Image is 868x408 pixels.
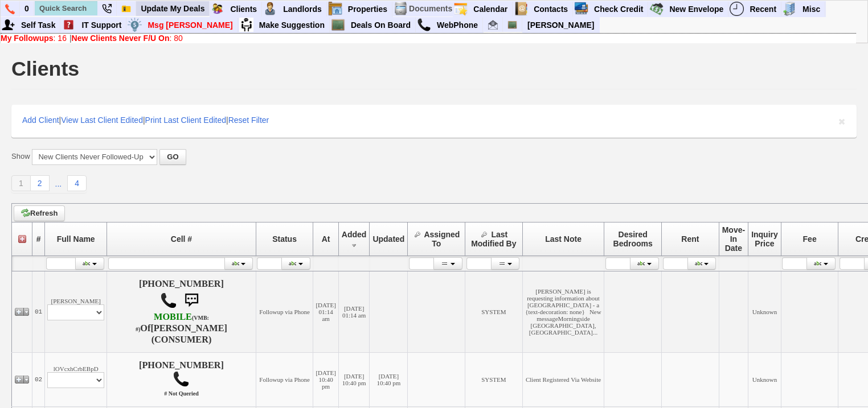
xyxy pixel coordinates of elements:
[424,230,460,248] span: Assigned To
[465,271,523,352] td: SYSTEM
[228,116,269,125] a: Reset Filter
[45,352,107,406] td: lOVcxhCrbEBpD
[748,271,781,352] td: Unknown
[514,2,528,16] img: contact.png
[313,271,338,352] td: [DATE] 01:14 am
[159,149,186,165] button: GO
[372,234,404,244] span: Updated
[32,222,45,255] th: #
[77,18,126,32] a: IT Support
[150,323,227,333] b: [PERSON_NAME]
[263,2,277,16] img: landlord.png
[730,2,744,16] img: recent.png
[148,20,232,30] font: Msg [PERSON_NAME]
[210,2,224,16] img: clients.png
[798,2,825,17] a: Misc
[272,234,297,244] span: Status
[342,230,367,239] span: Added
[102,4,112,14] img: phone22.png
[180,289,203,312] img: sms.png
[72,34,183,43] a: New Clients Never F/U On: 80
[143,18,238,32] a: Msg [PERSON_NAME]
[32,352,45,406] td: 02
[31,175,50,191] a: 2
[255,18,330,32] a: Make Suggestion
[394,2,408,16] img: docs.png
[523,18,599,32] a: [PERSON_NAME]
[1,34,856,43] div: |
[313,352,338,406] td: [DATE] 10:40 pm
[136,1,210,16] a: Update My Deals
[522,352,604,406] td: Client Registered Via Website
[665,2,728,17] a: New Envelope
[322,234,330,244] span: At
[338,271,370,352] td: [DATE] 01:14 am
[11,105,857,138] div: | | |
[745,2,781,17] a: Recent
[722,225,745,253] span: Move-In Date
[136,315,209,332] font: (VMB: #)
[67,175,87,191] a: 4
[471,230,516,248] span: Last Modified By
[522,271,604,352] td: [PERSON_NAME] is requesting information about [GEOGRAPHIC_DATA] - a {text-decoration: none} New m...
[109,360,253,399] h4: [PHONE_NUMBER]
[1,34,67,43] a: My Followups: 16
[748,352,781,406] td: Unknown
[154,312,192,322] font: MOBILE
[370,352,408,406] td: [DATE] 10:40 pm
[469,2,513,17] a: Calendar
[173,370,190,388] img: call.png
[17,18,60,32] a: Self Task
[171,234,192,244] span: Cell #
[62,18,76,32] img: help2.png
[338,352,370,406] td: [DATE] 10:40 pm
[529,2,573,17] a: Contacts
[11,175,31,191] a: 1
[121,4,131,14] img: Bookmark.png
[613,230,653,248] span: Desired Bedrooms
[1,34,54,43] b: My Followups
[453,2,468,16] img: appt_icon.png
[279,2,327,17] a: Landlords
[14,205,65,221] a: Refresh
[346,18,416,32] a: Deals On Board
[57,234,95,244] span: Full Name
[32,271,45,352] td: 01
[545,234,582,244] span: Last Note
[1,18,15,32] img: myadd.png
[35,1,97,15] input: Quick Search
[328,2,342,16] img: properties.png
[145,116,226,125] a: Print Last Client Edited
[751,230,778,248] span: Inquiry Price
[50,176,68,191] a: ...
[681,234,699,244] span: Rent
[649,2,664,16] img: gmoney.png
[465,352,523,406] td: SYSTEM
[343,2,392,17] a: Properties
[20,1,34,16] a: 0
[432,18,483,32] a: WebPhone
[507,20,517,30] img: chalkboard.png
[5,4,15,14] img: phone.png
[408,1,453,17] td: Documents
[574,2,588,16] img: creditreport.png
[589,2,648,17] a: Check Credit
[136,312,209,333] b: T-Mobile USA, Inc.
[45,271,107,352] td: [PERSON_NAME]
[226,2,262,17] a: Clients
[256,271,313,352] td: Followup via Phone
[783,2,797,16] img: officebldg.png
[417,18,431,32] img: call.png
[256,352,313,406] td: Followup via Phone
[11,59,79,79] h1: Clients
[164,390,199,397] font: # Not Queried
[109,279,253,345] h4: [PHONE_NUMBER] Of (CONSUMER)
[22,116,59,125] a: Add Client
[239,18,253,32] img: su2.jpg
[488,20,498,30] img: Renata@HomeSweetHomeProperties.com
[803,234,817,244] span: Fee
[72,34,170,43] b: New Clients Never F/U On
[128,18,142,32] img: money.png
[160,292,177,309] img: call.png
[11,151,30,162] label: Show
